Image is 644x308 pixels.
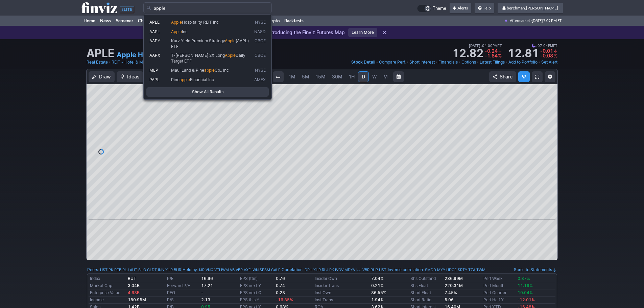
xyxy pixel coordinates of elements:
span: Compare Perf. [379,60,406,65]
a: Financials [438,59,458,66]
a: Alerts [450,3,471,14]
span: % [498,53,502,58]
button: Explore new features [518,71,530,82]
strong: 12.82 [452,48,483,59]
a: Real Estate [87,59,108,66]
a: 30M [329,71,345,82]
a: Set Alert [541,59,557,66]
span: Latest Filings [480,60,505,65]
b: 0.76 [276,276,285,281]
a: Crypto [264,16,282,26]
span: D [362,74,365,79]
span: Share [500,73,512,80]
a: IJJ [356,266,361,273]
a: HST [379,266,386,273]
a: 5M [299,71,312,82]
td: Inst Trans [313,297,370,304]
span: 4.63B [128,290,140,295]
span: NYSE [255,20,266,25]
a: 5.06 [445,297,454,302]
a: 15M [313,71,329,82]
span: • [376,59,378,66]
span: -0.08 [540,53,553,58]
span: -0.24 [485,48,498,54]
span: Apple [171,20,182,25]
a: Fullscreen [532,71,543,82]
b: 86.55% [371,290,386,295]
span: Kurv Yield Premium Strategy [171,38,225,43]
span: Apple [171,29,182,34]
button: Chart Settings [545,71,555,82]
a: Add to Portfolio [508,59,538,66]
a: RHP [371,266,378,273]
span: AAPY [149,38,160,43]
td: Inst Own [313,289,370,297]
span: Draw [99,73,111,80]
a: Backtests [282,16,306,26]
input: Search [143,2,272,13]
a: Home [81,16,98,26]
td: EPS (ttm) [239,275,274,282]
a: IWN [252,266,259,273]
b: 1.94% [371,297,384,302]
span: • [480,43,482,49]
td: Income [89,297,126,304]
span: CBOE [255,38,266,49]
a: IJR [199,266,205,273]
div: | : [181,266,280,273]
span: Apple [225,53,236,58]
a: RLJ [122,266,129,273]
span: Financial Inc [190,77,214,82]
a: 7.45% [445,290,457,295]
span: 11.19% [518,283,533,288]
button: Share [489,71,516,82]
span: berchman.[PERSON_NAME] [507,5,558,10]
span: Maui Land & Pine [171,68,204,73]
a: SRTY [458,266,467,273]
span: • [477,59,479,66]
a: INN [158,266,164,273]
span: -1.84 [485,53,498,58]
h1: APLE [87,48,115,59]
span: • [435,59,438,66]
a: TWM [476,266,485,273]
td: EPS next Q [239,289,274,297]
a: M [380,71,391,82]
a: Held by [183,267,197,272]
a: HDGE [446,266,457,273]
td: Market Cap [89,282,126,289]
span: • [109,59,111,66]
span: 30M [332,74,342,79]
a: Short Interest [409,59,435,66]
a: SMDD [425,266,436,273]
a: Charts [136,16,153,26]
span: 0.87% [518,276,530,281]
a: MYY [437,266,445,273]
a: Short Float [410,290,431,295]
b: 7.04% [371,276,384,281]
a: Inverse correlation [388,267,423,272]
a: IVOV [335,266,343,273]
a: Learn More [348,28,377,37]
a: SPSM [260,266,270,273]
a: Correlation [282,267,303,272]
b: 0.23 [276,290,285,295]
td: P/E [166,275,200,282]
span: 10.04% [518,290,533,295]
span: MLP [149,68,158,73]
a: DRH [305,266,312,273]
span: 07:04PM ET [532,43,557,49]
a: Show All Results [146,87,269,97]
a: 1H [346,71,358,82]
button: Interval [273,71,284,82]
b: 180.95M [128,297,146,302]
span: NYSE [255,68,266,73]
b: 220.31M [445,283,463,288]
p: Introducing the Finviz Futures Map [256,29,345,36]
td: EPS this Y [239,297,274,304]
span: 1M [289,74,295,79]
b: 2.13 [201,297,210,302]
span: • [536,43,538,49]
span: Hospitality REIT Inc [182,20,219,25]
span: Aftermarket · [510,16,532,26]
